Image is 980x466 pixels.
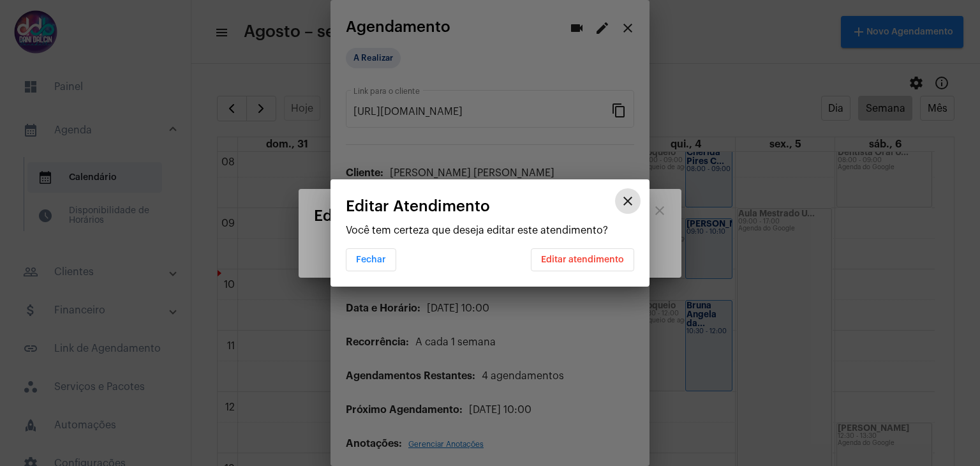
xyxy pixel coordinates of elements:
mat-icon: close [620,193,635,209]
span: Fechar [356,255,386,264]
button: Fechar [346,248,396,271]
p: Você tem certeza que deseja editar este atendimento? [346,225,634,236]
span: Editar Atendimento [346,198,490,214]
button: Editar atendimento [531,248,634,271]
span: Editar atendimento [541,255,624,264]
